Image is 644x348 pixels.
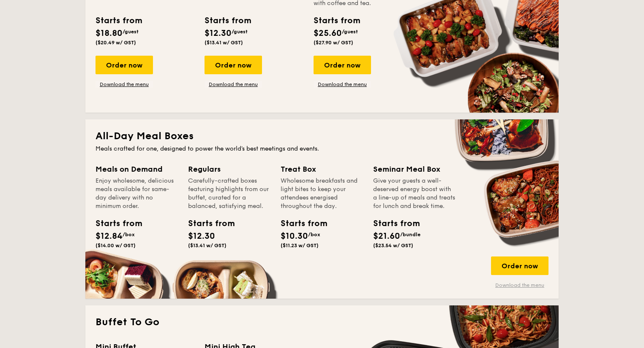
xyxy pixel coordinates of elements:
[314,40,353,46] span: ($27.90 w/ GST)
[314,14,360,27] div: Starts from
[96,231,123,241] span: $12.84
[96,40,136,46] span: ($20.49 w/ GST)
[373,163,456,175] div: Seminar Meal Box
[96,14,142,27] div: Starts from
[205,40,243,46] span: ($13.41 w/ GST)
[96,316,548,329] h2: Buffet To Go
[205,28,232,38] span: $12.30
[314,56,371,74] div: Order now
[96,163,178,175] div: Meals on Demand
[123,232,135,237] span: /box
[232,29,248,35] span: /guest
[188,243,226,248] span: ($13.41 w/ GST)
[96,217,134,230] div: Starts from
[96,145,548,153] div: Meals crafted for one, designed to power the world's best meetings and events.
[491,282,548,289] a: Download the menu
[281,177,363,210] div: Wholesome breakfasts and light bites to keep your attendees energised throughout the day.
[373,217,411,230] div: Starts from
[314,28,342,38] span: $25.60
[96,56,153,74] div: Order now
[188,177,270,210] div: Carefully-crafted boxes featuring highlights from our buffet, curated for a balanced, satisfying ...
[205,81,262,88] a: Download the menu
[188,217,226,230] div: Starts from
[281,163,363,175] div: Treat Box
[281,217,319,230] div: Starts from
[205,14,251,27] div: Starts from
[308,232,320,237] span: /box
[123,29,139,35] span: /guest
[342,29,358,35] span: /guest
[96,28,123,38] span: $18.80
[205,56,262,74] div: Order now
[96,243,136,248] span: ($14.00 w/ GST)
[373,231,400,241] span: $21.60
[96,177,178,210] div: Enjoy wholesome, delicious meals available for same-day delivery with no minimum order.
[491,256,548,275] div: Order now
[281,243,319,248] span: ($11.23 w/ GST)
[188,163,270,175] div: Regulars
[314,81,371,88] a: Download the menu
[96,129,548,143] h2: All-Day Meal Boxes
[373,243,413,248] span: ($23.54 w/ GST)
[188,231,215,241] span: $12.30
[96,81,153,88] a: Download the menu
[373,177,456,210] div: Give your guests a well-deserved energy boost with a line-up of meals and treats for lunch and br...
[400,232,420,237] span: /bundle
[281,231,308,241] span: $10.30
